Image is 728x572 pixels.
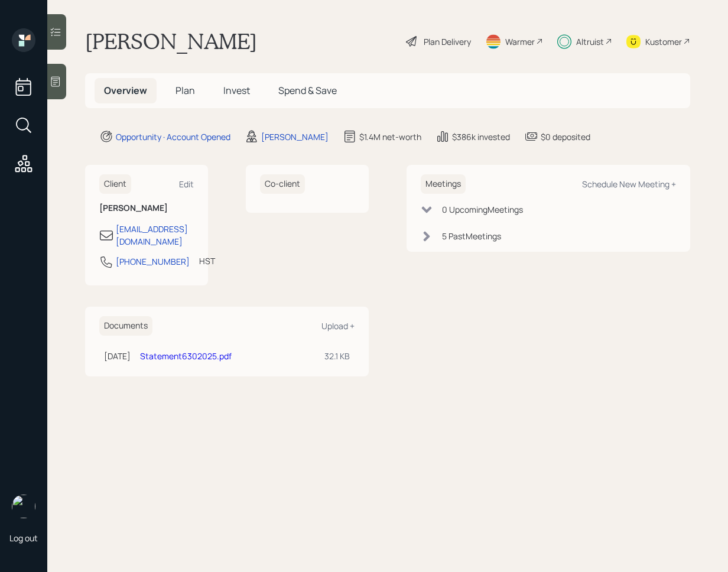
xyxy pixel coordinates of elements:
div: Kustomer [645,35,682,48]
div: Plan Delivery [424,35,471,48]
div: 5 Past Meeting s [442,230,501,242]
div: Warmer [505,35,535,48]
span: Overview [104,84,147,97]
h6: Meetings [421,174,466,194]
div: Schedule New Meeting + [582,178,676,190]
div: Opportunity · Account Opened [116,131,230,143]
div: Log out [9,532,38,544]
div: Altruist [576,35,604,48]
h1: [PERSON_NAME] [85,28,257,54]
a: Statement6302025.pdf [140,350,232,362]
div: [PERSON_NAME] [261,131,329,143]
img: retirable_logo.png [12,495,35,518]
div: HST [199,255,215,267]
h6: Co-client [260,174,305,194]
h6: Documents [99,316,152,336]
h6: Client [99,174,131,194]
div: $386k invested [452,131,510,143]
div: 32.1 KB [324,350,350,362]
div: [EMAIL_ADDRESS][DOMAIN_NAME] [116,223,194,248]
div: Edit [179,178,194,190]
span: Invest [223,84,250,97]
div: Upload + [321,320,355,331]
div: [DATE] [104,350,131,362]
div: [PHONE_NUMBER] [116,255,190,268]
span: Plan [175,84,195,97]
div: $0 deposited [541,131,590,143]
div: $1.4M net-worth [359,131,421,143]
div: 0 Upcoming Meeting s [442,203,523,216]
span: Spend & Save [278,84,337,97]
h6: [PERSON_NAME] [99,203,194,213]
